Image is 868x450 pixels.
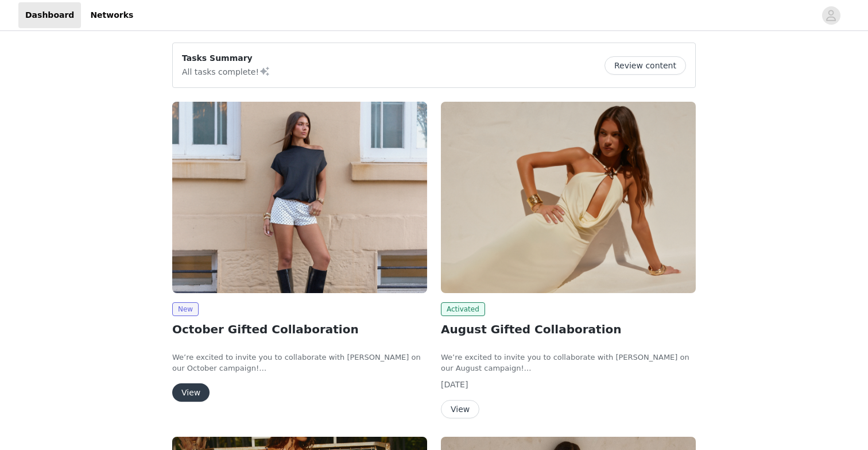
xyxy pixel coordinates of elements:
[441,400,479,418] button: View
[441,302,485,316] span: Activated
[441,380,468,389] span: [DATE]
[172,352,427,374] p: We’re excited to invite you to collaborate with [PERSON_NAME] on our October campaign!
[83,2,140,28] a: Networks
[441,102,696,293] img: Peppermayo AUS
[441,321,696,338] h2: August Gifted Collaboration
[604,56,686,75] button: Review content
[441,405,479,414] a: View
[172,389,210,397] a: View
[182,64,270,78] p: All tasks complete!
[182,52,270,64] p: Tasks Summary
[172,102,427,293] img: Peppermayo AUS
[18,2,81,28] a: Dashboard
[172,383,210,402] button: View
[441,352,696,374] p: We’re excited to invite you to collaborate with [PERSON_NAME] on our August campaign!
[826,6,836,25] div: avatar
[172,302,199,316] span: New
[172,321,427,338] h2: October Gifted Collaboration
